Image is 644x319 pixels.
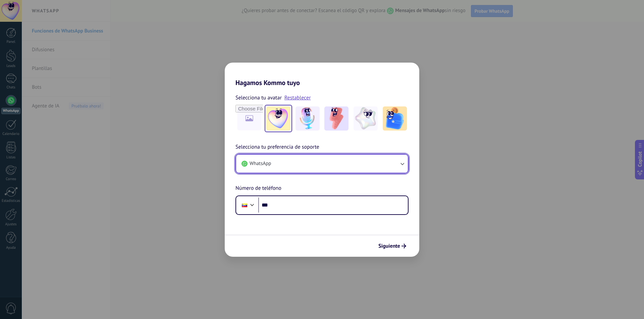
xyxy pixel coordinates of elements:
button: Siguiente [375,240,409,252]
img: -5.jpeg [383,106,407,131]
span: WhatsApp [250,160,271,167]
div: Venezuela: + 58 [238,198,251,212]
span: Número de teléfono [235,184,281,193]
img: -3.jpeg [324,106,348,131]
img: -1.jpeg [266,106,290,131]
img: -4.jpeg [354,106,378,131]
h2: Hagamos Kommo tuyo [225,63,419,87]
img: -2.jpeg [296,106,320,131]
span: Selecciona tu avatar [235,93,282,102]
span: Selecciona tu preferencia de soporte [235,143,319,152]
a: Restablecer [284,94,311,101]
span: Siguiente [378,244,400,248]
button: WhatsApp [236,155,408,173]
